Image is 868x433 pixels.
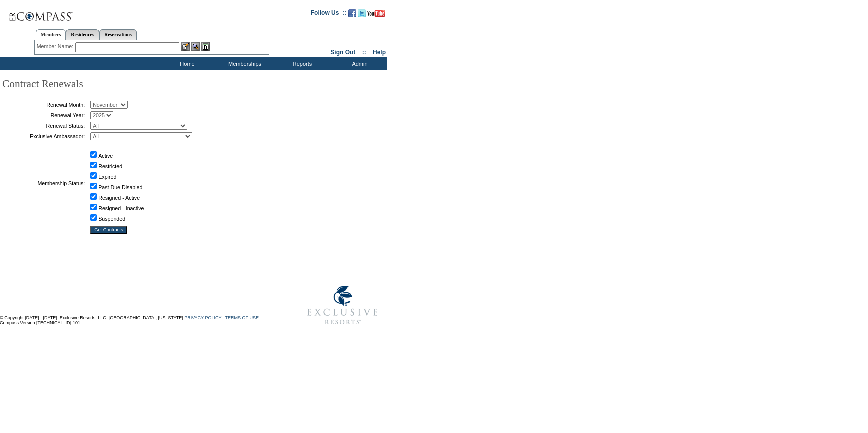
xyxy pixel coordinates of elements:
img: b_edit.gif [181,42,190,51]
label: Past Due Disabled [98,184,142,190]
label: Expired [98,174,116,180]
label: Restricted [98,163,122,169]
a: Become our fan on Facebook [348,12,356,18]
a: TERMS OF USE [225,315,259,320]
td: Exclusive Ambassador: [2,132,85,140]
a: Sign Out [330,49,355,56]
a: PRIVACY POLICY [184,315,221,320]
img: Follow us on Twitter [358,9,366,17]
img: View [191,42,200,51]
td: Follow Us :: [311,8,346,20]
label: Resigned - Active [98,195,140,201]
img: Subscribe to our YouTube Channel [367,10,385,17]
td: Reports [272,57,330,70]
img: Compass Home [8,2,73,23]
span: :: [362,49,366,56]
label: Resigned - Inactive [98,205,144,211]
td: Renewal Year: [2,111,85,119]
td: Memberships [215,57,272,70]
label: Active [98,153,113,159]
div: Member Name: [37,42,75,51]
a: Help [373,49,386,56]
td: Membership Status: [2,143,85,223]
img: Exclusive Resorts [298,280,387,330]
a: Residences [66,29,99,40]
a: Subscribe to our YouTube Channel [367,12,385,18]
img: Become our fan on Facebook [348,9,356,17]
td: Admin [330,57,387,70]
a: Members [36,29,66,40]
a: Follow us on Twitter [358,12,366,18]
td: Renewal Month: [2,101,85,109]
input: Get Contracts [90,226,127,234]
img: Reservations [201,42,210,51]
a: Reservations [99,29,137,40]
td: Renewal Status: [2,122,85,130]
td: Home [157,57,215,70]
label: Suspended [98,216,125,222]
